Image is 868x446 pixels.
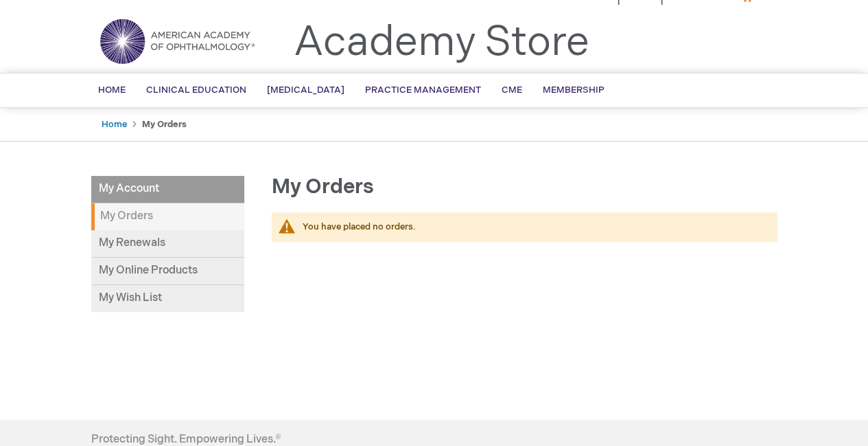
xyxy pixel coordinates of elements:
h4: Protecting Sight. Empowering Lives.® [91,434,281,446]
span: CME [502,85,522,96]
span: You have placed no orders. [303,221,416,232]
span: [MEDICAL_DATA] [267,85,344,96]
span: Practice Management [365,85,481,96]
span: Clinical Education [146,85,246,96]
a: My Online Products [91,258,244,285]
strong: My Orders [142,119,187,130]
span: Membership [543,85,605,96]
a: Academy Store [294,18,589,67]
a: Home [102,119,127,130]
a: My Renewals [91,230,244,258]
span: Home [98,85,126,96]
a: My Wish List [91,285,244,312]
strong: My Orders [91,203,244,230]
span: My Orders [272,175,374,199]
